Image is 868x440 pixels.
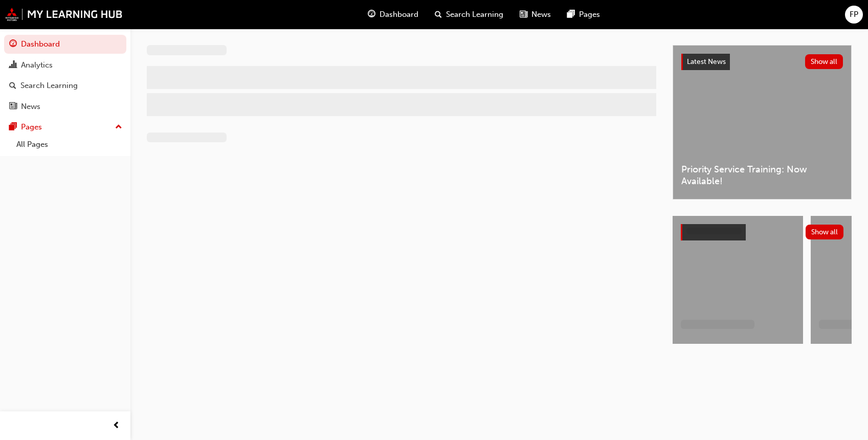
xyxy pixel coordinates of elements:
[5,8,123,21] img: mmal
[4,118,126,137] button: Pages
[4,97,126,116] a: News
[380,9,418,20] span: Dashboard
[21,121,42,133] div: Pages
[845,6,863,24] button: FP
[805,54,843,69] button: Show all
[9,61,17,70] span: chart-icon
[21,59,53,71] div: Analytics
[113,420,120,432] span: prev-icon
[435,8,442,21] span: search-icon
[567,8,575,21] span: pages-icon
[9,81,16,91] span: search-icon
[9,40,17,49] span: guage-icon
[673,45,852,200] a: Latest NewsShow allPriority Service Training: Now Available!
[427,4,511,25] a: search-iconSearch Learning
[360,4,427,25] a: guage-iconDashboard
[520,8,527,21] span: news-icon
[4,56,126,75] a: Analytics
[681,54,843,70] a: Latest NewsShow all
[21,101,40,113] div: News
[115,121,122,134] span: up-icon
[806,225,844,239] button: Show all
[4,35,126,54] a: Dashboard
[368,8,375,21] span: guage-icon
[850,9,858,20] span: FP
[9,102,17,112] span: news-icon
[4,76,126,95] a: Search Learning
[20,80,78,92] div: Search Learning
[559,4,608,25] a: pages-iconPages
[681,164,843,187] span: Priority Service Training: Now Available!
[9,123,17,132] span: pages-icon
[687,57,726,66] span: Latest News
[4,33,126,118] button: DashboardAnalyticsSearch LearningNews
[511,4,559,25] a: news-iconNews
[531,9,551,20] span: News
[681,224,843,240] a: Show all
[579,9,600,20] span: Pages
[446,9,503,20] span: Search Learning
[12,137,126,152] a: All Pages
